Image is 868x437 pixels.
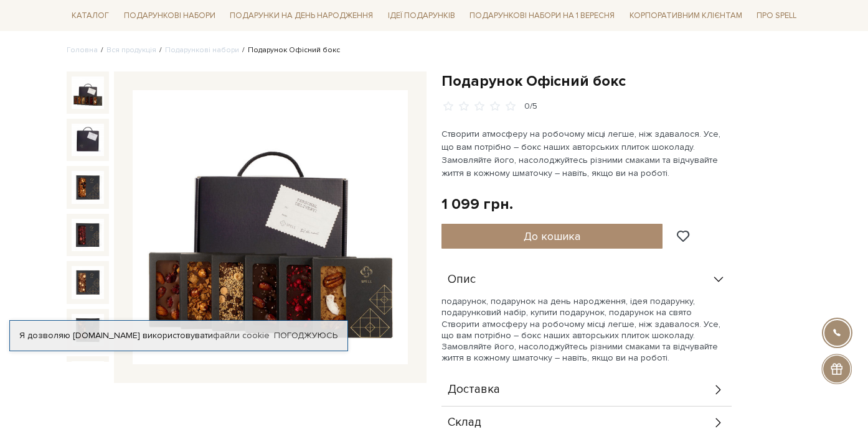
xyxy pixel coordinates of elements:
[441,71,801,91] h1: Подарунок Офісний бокс
[448,417,481,428] span: Склад
[441,296,732,364] p: подарунок, подарунок на день народження, ідея подарунку, подарунковий набір, купити подарунок, по...
[72,361,104,393] img: Подарунок Офісний бокс
[67,45,98,55] a: Головна
[448,384,500,395] span: Доставка
[165,45,239,55] a: Подарункові набори
[119,6,220,25] span: Подарункові набори
[72,171,104,203] img: Подарунок Офісний бокс
[752,6,801,25] span: Про Spell
[524,229,580,243] span: До кошика
[441,224,663,249] button: До кошика
[524,101,537,113] div: 0/5
[72,76,104,109] img: Подарунок Офісний бокс
[274,330,337,341] a: Погоджуюсь
[225,6,378,25] span: Подарунки на День народження
[10,330,347,341] div: Я дозволяю [DOMAIN_NAME] використовувати
[383,6,460,25] span: Ідеї подарунків
[625,5,747,26] a: Корпоративним клієнтам
[465,5,620,26] a: Подарункові набори на 1 Вересня
[72,219,104,251] img: Подарунок Офісний бокс
[106,45,156,55] a: Вся продукція
[72,124,104,156] img: Подарунок Офісний бокс
[133,90,408,365] img: Подарунок Офісний бокс
[448,274,476,285] span: Опис
[72,266,104,298] img: Подарунок Офісний бокс
[72,314,104,346] img: Подарунок Офісний бокс
[67,6,114,25] span: Каталог
[213,330,270,341] a: файли cookie
[441,195,513,214] div: 1 099 грн.
[239,45,340,56] li: Подарунок Офісний бокс
[441,127,734,180] p: Створити атмосферу на робочому місці легше, ніж здавалося. Усе, що вам потрібно – бокс наших авто...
